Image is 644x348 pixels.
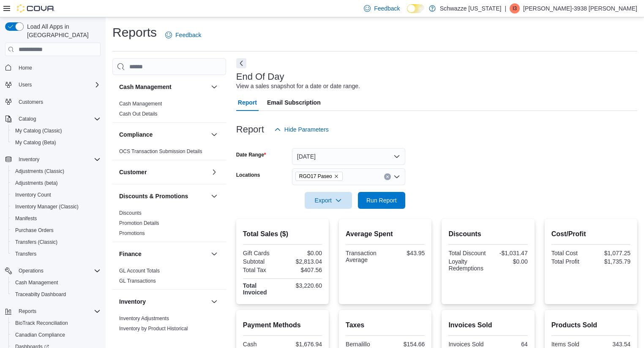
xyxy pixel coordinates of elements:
button: Reports [15,306,40,316]
a: Customers [15,97,46,107]
span: Inventory Count Details [119,335,172,342]
span: GL Account Totals [119,267,160,274]
button: Discounts & Promotions [119,192,207,200]
h3: Inventory [119,297,146,306]
span: My Catalog (Classic) [15,127,62,134]
button: Export [305,192,352,209]
span: Customers [15,97,101,107]
button: BioTrack Reconciliation [8,317,104,329]
div: Transaction Average [346,250,384,263]
span: Inventory [19,156,39,163]
h3: Cash Management [119,83,172,91]
button: Inventory [2,154,104,165]
div: Cash [243,341,281,348]
span: GL Transactions [119,278,156,284]
span: Feedback [175,31,201,39]
a: Purchase Orders [12,225,57,235]
div: $0.00 [284,250,322,256]
button: Purchase Orders [8,224,104,236]
span: Adjustments (Classic) [12,166,101,176]
h2: Taxes [346,320,425,330]
span: Discounts [119,210,142,216]
div: Total Cost [551,250,589,256]
button: Inventory Count [8,189,104,201]
h3: Discounts & Promotions [119,192,188,200]
button: Customer [209,167,219,177]
button: Manifests [8,213,104,224]
a: Transfers [12,249,40,259]
a: GL Transactions [119,278,156,284]
button: Compliance [119,130,207,139]
span: Promotion Details [119,220,159,227]
span: Reports [15,306,101,316]
button: Clear input [384,173,391,180]
div: Total Discount [448,250,486,256]
div: Cash Management [112,99,226,122]
span: Operations [15,266,101,276]
h2: Discounts [448,229,527,239]
div: Total Profit [551,258,589,265]
span: Transfers (Classic) [12,237,101,247]
span: Transfers (Classic) [15,239,57,245]
div: Discounts & Promotions [112,208,226,242]
div: Total Tax [243,267,281,273]
span: Traceabilty Dashboard [15,291,66,298]
a: Cash Out Details [119,111,158,117]
input: Dark Mode [407,4,425,13]
a: Inventory Count [12,190,55,200]
span: Dark Mode [407,13,407,13]
button: Canadian Compliance [8,329,104,341]
span: OCS Transaction Submission Details [119,148,202,155]
span: RGO17 Paseo [295,172,343,181]
div: Isaac-3938 Holliday [510,3,520,13]
h3: Customer [119,168,147,176]
span: Inventory Manager (Classic) [15,203,79,210]
a: Manifests [12,213,40,224]
div: View a sales snapshot for a date or date range. [236,82,360,91]
a: OCS Transaction Submission Details [119,148,202,154]
button: Hide Parameters [271,121,332,138]
span: Inventory Count [12,190,101,200]
span: Users [15,80,101,90]
a: My Catalog (Classic) [12,126,65,136]
span: Run Report [366,196,397,205]
span: BioTrack Reconciliation [15,320,68,326]
div: Finance [112,266,226,289]
div: $154.66 [387,341,425,348]
h3: Report [236,124,264,135]
span: Promotions [119,230,145,237]
div: $407.56 [284,267,322,273]
a: Feedback [162,27,205,43]
span: I3 [513,3,517,13]
div: 343.54 [592,341,630,348]
span: Cash Management [12,278,101,288]
a: My Catalog (Beta) [12,138,60,148]
span: Canadian Compliance [12,330,101,340]
span: My Catalog (Beta) [12,138,101,148]
a: Adjustments (beta) [12,178,61,188]
p: | [505,3,506,13]
a: Traceabilty Dashboard [12,289,69,299]
span: Canadian Compliance [15,332,65,338]
button: Users [15,80,35,90]
span: My Catalog (Classic) [12,126,101,136]
span: Purchase Orders [15,227,54,234]
button: Remove RGO17 Paseo from selection in this group [334,174,339,179]
a: Inventory Manager (Classic) [12,202,82,212]
div: $0.00 [490,258,528,265]
a: Discounts [119,210,142,216]
a: GL Account Totals [119,268,160,274]
div: $2,813.04 [284,258,322,265]
h2: Payment Methods [243,320,322,330]
h3: Finance [119,250,142,258]
span: Inventory Manager (Classic) [12,202,101,212]
button: Next [236,58,246,68]
div: Subtotal [243,258,281,265]
button: Customers [2,96,104,108]
button: [DATE] [292,148,405,165]
span: Catalog [15,114,101,124]
span: BioTrack Reconciliation [12,318,101,328]
span: Operations [19,267,44,274]
button: Cash Management [8,277,104,289]
span: Adjustments (beta) [15,180,58,186]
